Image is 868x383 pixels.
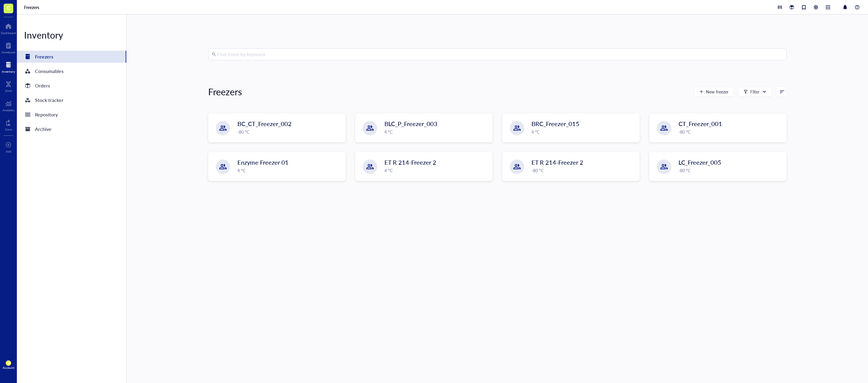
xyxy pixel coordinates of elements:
[2,41,15,54] a: Notebook
[237,128,342,135] div: -80 °C
[35,125,52,133] div: Archive
[5,118,12,131] a: Core
[384,158,436,166] span: ET R 214-Freezer 2
[237,167,342,174] div: 4 °C
[531,158,583,166] span: ET R 214-Freezer 2
[5,89,12,93] div: DNA
[678,119,722,128] span: CT_Freezer_001
[17,29,126,41] div: Inventory
[384,119,437,128] span: BLC_P_Freezer_003
[17,51,126,63] a: Freezers
[2,60,15,73] a: Inventory
[1,31,16,35] div: Dashboard
[678,158,721,166] span: LC_Freezer_005
[531,167,636,174] div: -80 °C
[706,89,729,94] span: New freezer
[35,81,50,90] div: Orders
[7,362,10,365] span: LR
[6,150,11,153] div: Add
[17,123,126,135] a: Archive
[1,21,16,35] a: Dashboard
[678,128,783,135] div: -80 °C
[2,70,15,73] div: Inventory
[5,128,12,131] div: Core
[2,99,14,112] a: Analytics
[17,94,126,106] a: Stock tracker
[24,5,40,10] a: Freezers
[237,158,289,166] span: Enzyme Freezer 01
[384,167,489,174] div: 4 °C
[2,50,15,54] div: Notebook
[35,96,64,104] div: Stock tracker
[750,88,760,95] div: Filter
[384,128,489,135] div: 4 °C
[237,119,292,128] span: BC_CT_Freezer_002
[35,52,53,61] div: Freezers
[17,109,126,121] a: Repository
[531,119,579,128] span: BRC_Freezer_015
[35,110,58,119] div: Repository
[531,128,636,135] div: 4 °C
[3,366,14,369] div: Account
[17,80,126,92] a: Orders
[678,167,783,174] div: -80 °C
[2,108,14,112] div: Analytics
[7,4,10,11] span: C
[17,65,126,77] a: Consumables
[5,79,12,93] a: DNA
[208,86,242,98] div: Freezers
[35,67,64,75] div: Consumables
[694,87,734,97] button: New freezer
